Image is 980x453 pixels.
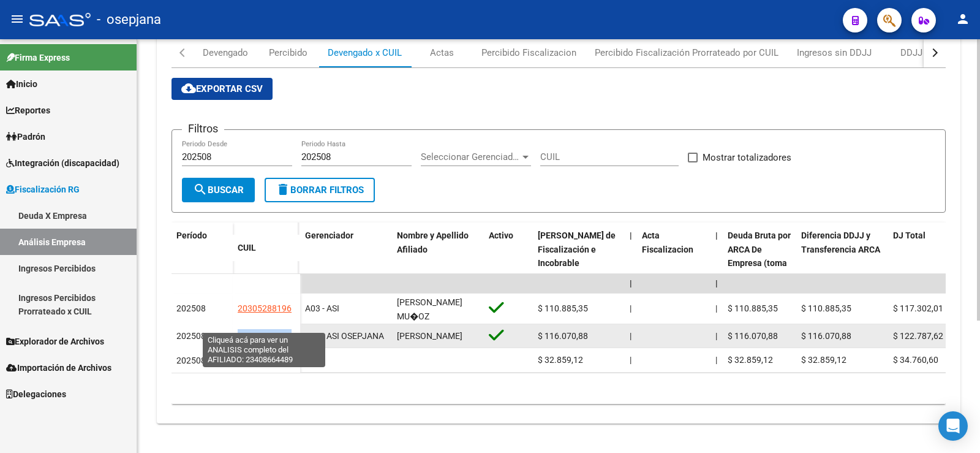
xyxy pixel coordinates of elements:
[801,303,851,313] span: $ 110.885,35
[276,185,364,196] span: Borrar Filtros
[238,356,292,365] span: 27169525450
[956,12,970,26] mat-icon: person
[630,355,631,365] span: |
[6,183,80,196] span: Fiscalización RG
[481,46,576,59] div: Percibido Fiscalizacion
[238,331,292,341] span: 23408664489
[181,81,196,96] mat-icon: cloud_download
[6,335,104,348] span: Explorador de Archivos
[265,178,375,202] button: Borrar Filtros
[630,230,632,240] span: |
[176,331,206,341] span: 202508
[6,130,45,143] span: Padrón
[171,223,233,274] datatable-header-cell: Período
[715,355,717,365] span: |
[538,355,583,365] span: $ 32.859,12
[796,223,888,305] datatable-header-cell: Diferencia DDJJ y Transferencia ARCA
[397,230,469,254] span: Nombre y Apellido Afiliado
[801,230,880,254] span: Diferencia DDJJ y Transferencia ARCA
[728,355,773,365] span: $ 32.859,12
[300,223,392,305] datatable-header-cell: Gerenciador
[538,303,588,313] span: $ 110.885,35
[6,387,66,401] span: Delegaciones
[6,156,119,170] span: Integración (discapacidad)
[176,230,207,240] span: Período
[630,331,631,341] span: |
[637,223,710,305] datatable-header-cell: Acta Fiscalizacion
[193,185,244,196] span: Buscar
[723,223,796,305] datatable-header-cell: Deuda Bruta por ARCA De Empresa (toma en cuenta todos los afiliados)
[328,46,402,59] div: Devengado x CUIL
[392,223,484,305] datatable-header-cell: Nombre y Apellido Afiliado
[728,230,791,296] span: Deuda Bruta por ARCA De Empresa (toma en cuenta todos los afiliados)
[182,178,255,202] button: Buscar
[538,331,588,341] span: $ 116.070,88
[893,303,943,313] span: $ 117.302,01
[625,223,637,305] datatable-header-cell: |
[269,46,307,59] div: Percibido
[10,12,24,26] mat-icon: menu
[181,83,263,94] span: Exportar CSV
[900,46,922,59] div: DDJJ
[484,223,533,305] datatable-header-cell: Activo
[6,77,37,91] span: Inicio
[305,303,339,313] span: A03 - ASI
[728,303,778,313] span: $ 110.885,35
[6,361,111,375] span: Importación de Archivos
[97,6,161,33] span: - osepjana
[801,331,851,341] span: $ 116.070,88
[888,223,980,305] datatable-header-cell: DJ Total
[182,120,224,137] h3: Filtros
[642,230,693,254] span: Acta Fiscalizacion
[893,355,938,365] span: $ 34.760,60
[276,182,290,197] mat-icon: delete
[715,303,717,313] span: |
[595,46,778,59] div: Percibido Fiscalización Prorrateado por CUIL
[533,223,625,305] datatable-header-cell: Deuda Bruta Neto de Fiscalización e Incobrable
[893,230,925,240] span: DJ Total
[305,230,353,240] span: Gerenciador
[938,411,968,441] div: Open Intercom Messenger
[421,151,520,162] span: Seleccionar Gerenciador
[728,331,778,341] span: $ 116.070,88
[715,331,717,341] span: |
[430,46,454,59] div: Actas
[171,78,273,100] button: Exportar CSV
[893,331,943,341] span: $ 122.787,62
[238,303,292,313] span: 20305288196
[6,104,50,117] span: Reportes
[238,243,256,253] span: CUIL
[176,356,206,365] span: 202508
[305,355,307,365] span: -
[397,331,462,341] span: [PERSON_NAME]
[6,51,70,64] span: Firma Express
[630,303,631,313] span: |
[489,230,513,240] span: Activo
[630,278,632,288] span: |
[397,297,462,321] span: [PERSON_NAME] MU�OZ
[203,46,248,59] div: Devengado
[538,230,616,268] span: [PERSON_NAME] de Fiscalización e Incobrable
[715,278,718,288] span: |
[710,223,723,305] datatable-header-cell: |
[801,355,846,365] span: $ 32.859,12
[193,182,208,197] mat-icon: search
[176,303,206,313] span: 202508
[305,331,384,341] span: C02 - ASI OSEPJANA
[715,230,718,240] span: |
[233,235,300,261] datatable-header-cell: CUIL
[703,150,791,165] span: Mostrar totalizadores
[797,46,872,59] div: Ingresos sin DDJJ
